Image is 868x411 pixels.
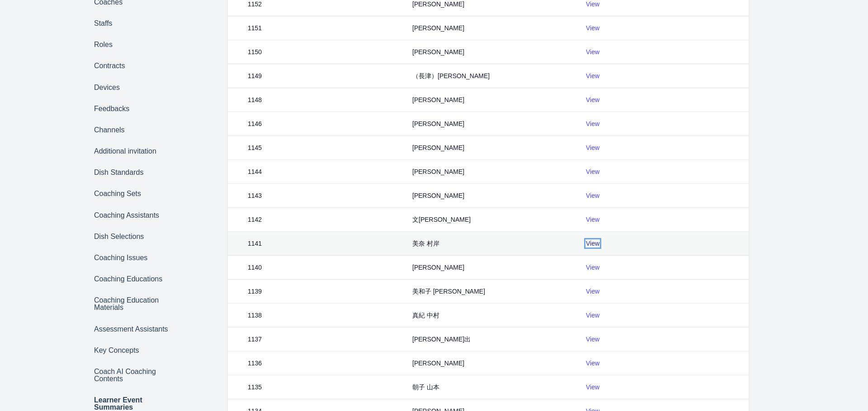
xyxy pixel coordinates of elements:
a: Assessment Assistants [90,321,177,337]
a: Feedbacks [90,101,177,117]
a: View [586,383,599,391]
a: View [586,96,599,103]
div: [PERSON_NAME] [407,167,470,176]
div: [PERSON_NAME] [407,143,470,152]
a: View [586,0,599,8]
div: 1139 [242,287,267,296]
a: View [586,72,599,79]
div: [PERSON_NAME] [407,95,470,104]
div: 朝子 山本 [407,383,445,392]
a: Coaching Issues [90,250,177,266]
a: View [586,288,599,295]
a: View [586,264,599,271]
a: Additional invitation [90,144,177,159]
div: 1138 [242,311,267,320]
div: 1136 [242,359,267,368]
div: 1149 [242,71,267,80]
a: Staffs [90,15,177,31]
div: [PERSON_NAME] [407,359,470,368]
div: 1148 [242,95,267,104]
div: 1150 [242,47,267,56]
a: View [586,336,599,343]
a: View [586,312,599,319]
a: Channels [90,122,177,138]
a: View [586,48,599,56]
a: Coaching Assistants [90,207,177,223]
a: Devices [90,79,177,95]
a: Coaching Sets [90,186,177,202]
div: [PERSON_NAME]出 [407,335,476,344]
a: View [586,168,599,175]
div: 1140 [242,263,267,272]
div: 1143 [242,191,267,200]
a: Dish Standards [90,165,177,181]
div: [PERSON_NAME] [407,23,470,33]
a: View [586,192,599,199]
div: 美奈 村岸 [407,239,445,248]
a: View [586,216,599,223]
div: 1146 [242,119,267,128]
div: 1141 [242,239,267,248]
div: 1142 [242,215,267,224]
a: Contracts [90,58,177,74]
a: Coaching Education Materials [90,293,177,316]
div: 1135 [242,383,267,392]
div: 文[PERSON_NAME] [407,215,476,224]
div: （長津）[PERSON_NAME] [407,71,495,80]
div: [PERSON_NAME] [407,119,470,128]
a: Key Concepts [90,342,177,358]
a: Coach AI Coaching Contents [90,364,177,387]
div: [PERSON_NAME] [407,263,470,272]
a: View [586,144,599,151]
div: [PERSON_NAME] [407,47,470,56]
div: 1145 [242,143,267,152]
a: Roles [90,37,177,53]
a: View [586,120,599,127]
div: 真紀 中村 [407,311,445,320]
a: View [586,24,599,32]
div: 1151 [242,23,267,33]
div: 美和子 [PERSON_NAME] [407,287,491,296]
div: 1137 [242,335,267,344]
a: Dish Selections [90,229,177,244]
div: [PERSON_NAME] [407,191,470,200]
div: 1144 [242,167,267,176]
a: View [586,360,599,367]
a: View [586,240,599,247]
a: Coaching Educations [90,271,177,287]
